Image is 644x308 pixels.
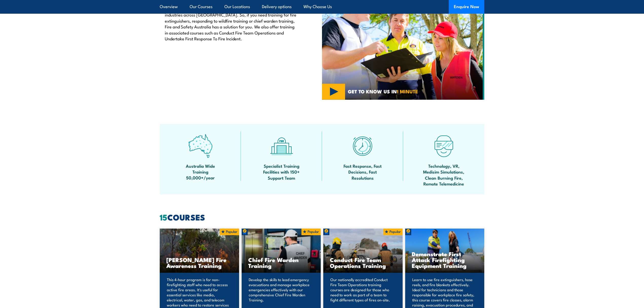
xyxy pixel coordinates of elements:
h3: [PERSON_NAME] Fire Awareness Training [166,257,232,268]
h3: Demonstrate First Attack Firefighting Equipment Training [412,251,478,268]
h3: Chief Fire Warden Training [248,257,314,268]
p: Fire and Safety Australia delivers a variety of fire safety training to all industries across [GE... [165,6,299,41]
span: Specialist Training Facilities with 150+ Support Team [259,163,304,181]
img: facilities-icon [270,134,294,158]
img: fast-icon [351,134,375,158]
span: Fast Response, Fast Decisions, Fast Resolutions [340,163,385,181]
h3: Conduct Fire Team Operations Training [330,257,396,268]
span: GET TO KNOW US IN [348,89,418,94]
span: Technology, VR, Medisim Simulations, Clean Burning Fire, Remote Telemedicine [421,163,467,187]
span: Australia Wide Training 50,000+/year [177,163,223,181]
img: tech-icon [432,134,456,158]
img: auswide-icon [188,134,212,158]
strong: 15 [160,211,167,223]
strong: 1 MINUTE [397,88,418,95]
h2: COURSES [160,213,484,220]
